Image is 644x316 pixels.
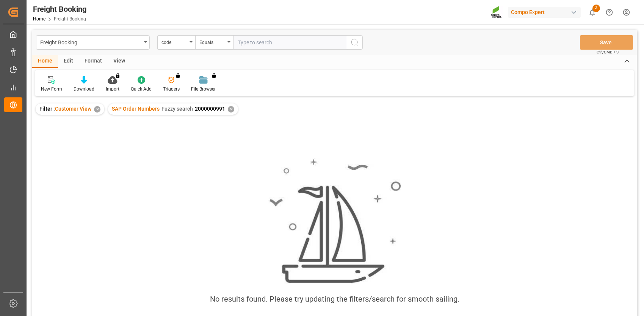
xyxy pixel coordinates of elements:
[233,35,347,50] input: Type to search
[112,106,160,112] span: SAP Order Numbers
[195,35,233,50] button: open menu
[601,4,618,21] button: Help Center
[131,86,152,92] div: Quick Add
[40,37,141,47] div: Freight Booking
[490,6,503,19] img: Screenshot%202023-09-29%20at%2010.02.21.png_1712312052.png
[508,7,581,18] div: Compo Expert
[58,55,79,68] div: Edit
[32,55,58,68] div: Home
[580,35,633,50] button: Save
[74,86,94,92] div: Download
[592,5,600,12] span: 3
[41,86,62,92] div: New Form
[228,106,234,113] div: ✕
[161,37,187,46] div: code
[94,106,100,113] div: ✕
[39,106,55,112] span: Filter :
[36,35,150,50] button: open menu
[79,55,108,68] div: Format
[161,106,193,112] span: Fuzzy search
[33,16,45,22] a: Home
[108,55,131,68] div: View
[199,37,225,46] div: Equals
[597,49,619,55] span: Ctrl/CMD + S
[508,5,584,19] button: Compo Expert
[55,106,91,112] span: Customer View
[347,35,363,50] button: search button
[195,106,225,112] span: 2000000991
[157,35,195,50] button: open menu
[268,158,401,285] img: smooth_sailing.jpeg
[584,4,601,21] button: show 3 new notifications
[33,3,86,15] div: Freight Booking
[210,293,459,305] div: No results found. Please try updating the filters/search for smooth sailing.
